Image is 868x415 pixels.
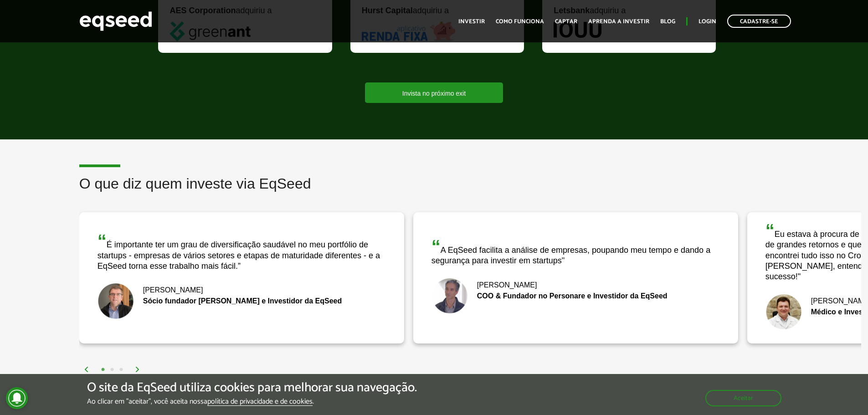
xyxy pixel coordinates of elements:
[87,381,417,395] h5: O site da EqSeed utiliza cookies para melhorar sua navegação.
[79,9,152,33] img: EqSeed
[98,365,108,374] button: 1 of 2
[699,19,716,25] a: Login
[765,220,775,241] span: “
[108,365,117,374] button: 2 of 2
[207,398,313,406] a: política de privacidade e de cookies
[660,19,675,25] a: Blog
[431,278,468,314] img: Bruno Rodrigues
[458,19,485,25] a: Investir
[431,292,720,300] div: COO & Fundador no Personare e Investidor da EqSeed
[98,297,386,305] div: Sócio fundador [PERSON_NAME] e Investidor da EqSeed
[727,15,791,28] a: Cadastre-se
[431,236,441,256] span: “
[84,367,89,372] img: arrow%20left.svg
[431,237,720,266] div: A EqSeed facilita a análise de empresas, poupando meu tempo e dando a segurança para investir em ...
[705,390,781,406] button: Aceitar
[496,19,544,25] a: Como funciona
[98,283,134,319] img: Nick Johnston
[98,287,386,294] div: [PERSON_NAME]
[365,82,503,103] a: Invista no próximo exit
[79,176,861,205] h2: O que diz quem investe via EqSeed
[555,19,577,25] a: Captar
[431,282,720,289] div: [PERSON_NAME]
[98,231,107,251] span: “
[87,397,417,406] p: Ao clicar em "aceitar", você aceita nossa .
[117,365,126,374] button: 3 of 2
[98,232,386,272] div: É importante ter um grau de diversificação saudável no meu portfólio de startups - empresas de vá...
[765,294,802,330] img: Fernando De Marco
[135,367,140,372] img: arrow%20right.svg
[588,19,649,25] a: Aprenda a investir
